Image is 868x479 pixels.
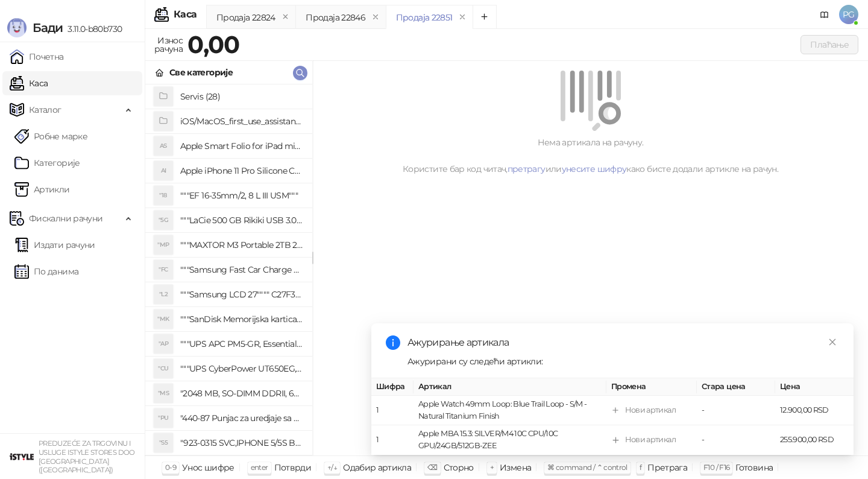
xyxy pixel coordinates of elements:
th: Стара цена [697,378,775,396]
td: 1 [371,426,414,455]
div: Готовина [735,460,773,475]
div: Претрага [647,460,687,475]
div: Измена [500,460,531,475]
h4: Apple iPhone 11 Pro Silicone Case - Black [180,161,303,180]
span: ↑/↓ [327,463,337,472]
h4: """Samsung Fast Car Charge Adapter, brzi auto punja_, boja crna""" [180,260,303,279]
td: 12.900,00 RSD [775,396,854,426]
a: Документација [815,5,834,24]
div: Унос шифре [182,460,234,475]
th: Цена [775,378,854,396]
td: Apple MBA 15.3: SILVER/M4 10C CPU/10C GPU/24GB/512GB-ZEE [414,426,606,455]
div: "PU [154,408,173,428]
div: "AP [154,334,173,354]
div: AS [154,136,173,156]
div: Одабир артикла [343,460,411,475]
span: F10 / F16 [703,463,729,472]
div: Нема артикала на рачуну. Користите бар код читач, или како бисте додали артикле на рачун. [327,136,854,176]
span: enter [251,463,268,472]
span: Фискални рачуни [29,206,102,230]
div: AI [154,161,173,180]
span: ⌫ [427,463,437,472]
button: Add tab [473,5,497,29]
span: Бади [33,21,63,35]
h4: Apple Smart Folio for iPad mini (A17 Pro) - Sage [180,136,303,156]
a: ArtikliАртикли [14,177,70,201]
div: "L2 [154,285,173,304]
button: remove [368,12,383,22]
div: Продаја 22851 [396,11,453,24]
h4: """SanDisk Memorijska kartica 256GB microSDXC sa SD adapterom SDSQXA1-256G-GN6MA - Extreme PLUS, ... [180,309,303,329]
strong: 0,00 [187,30,239,59]
div: Сторно [444,460,474,475]
div: Нови артикал [625,434,676,446]
span: close [828,338,837,346]
h4: """LaCie 500 GB Rikiki USB 3.0 / Ultra Compact & Resistant aluminum / USB 3.0 / 2.5""""""" [180,211,303,230]
button: remove [454,12,470,22]
h4: """UPS CyberPower UT650EG, 650VA/360W , line-int., s_uko, desktop""" [180,359,303,378]
td: - [697,426,775,455]
h4: "2048 MB, SO-DIMM DDRII, 667 MHz, Napajanje 1,8 0,1 V, Latencija CL5" [180,384,303,403]
span: Каталог [29,98,61,122]
img: 64x64-companyLogo-77b92cf4-9946-4f36-9751-bf7bb5fd2c7d.png [10,445,34,469]
div: "CU [154,359,173,378]
h4: Servis (28) [180,87,303,106]
a: Категорије [14,151,80,175]
button: remove [278,12,294,22]
a: Робне марке [14,124,87,148]
a: По данима [14,259,78,284]
a: Каса [10,71,48,95]
h4: """EF 16-35mm/2, 8 L III USM""" [180,186,303,205]
div: "MS [154,384,173,403]
div: Потврди [274,460,312,475]
span: PG [839,5,858,24]
div: Ажурирање артикала [407,335,839,350]
div: "18 [154,186,173,205]
td: 255.900,00 RSD [775,426,854,455]
div: Нови артикал [625,405,676,417]
span: ⌘ command / ⌃ control [547,463,627,472]
th: Шифра [371,378,414,396]
th: Артикал [414,378,606,396]
td: - [697,396,775,426]
td: 1 [371,396,414,426]
th: Промена [606,378,697,396]
span: f [640,463,641,472]
a: Close [826,335,839,349]
td: Apple Watch 49mm Loop: Blue Trail Loop - S/M - Natural Titanium Finish [414,396,606,426]
div: grid [145,84,312,455]
small: PREDUZEĆE ZA TRGOVINU I USLUGE ISTYLE STORES DOO [GEOGRAPHIC_DATA] ([GEOGRAPHIC_DATA]) [39,439,135,474]
h4: """UPS APC PM5-GR, Essential Surge Arrest,5 utic_nica""" [180,334,303,354]
span: 0-9 [165,463,176,472]
div: Износ рачуна [152,33,185,57]
div: "MP [154,235,173,255]
div: Продаја 22824 [216,11,275,24]
h4: "923-0315 SVC,IPHONE 5/5S BATTERY REMOVAL TRAY Držač za iPhone sa kojim se otvara display [180,433,303,452]
span: 3.11.0-b80b730 [63,24,122,34]
h4: """MAXTOR M3 Portable 2TB 2.5"""" crni eksterni hard disk HX-M201TCB/GM""" [180,235,303,255]
button: Плаћање [800,35,858,54]
div: "5G [154,211,173,230]
a: Издати рачуни [14,233,95,257]
h4: "440-87 Punjac za uredjaje sa micro USB portom 4/1, Stand." [180,408,303,428]
span: + [490,463,494,472]
a: унесите шифру [562,163,627,174]
div: Каса [174,10,197,19]
div: "FC [154,260,173,279]
div: Ажурирани су следећи артикли: [407,355,839,368]
h4: """Samsung LCD 27"""" C27F390FHUXEN""" [180,285,303,304]
a: Почетна [10,45,64,69]
div: Продаја 22846 [306,11,365,24]
h4: iOS/MacOS_first_use_assistance (4) [180,112,303,131]
div: Све категорије [169,66,233,79]
div: "S5 [154,433,173,452]
span: info-circle [386,335,400,350]
img: Logo [7,18,27,37]
a: претрагу [508,163,546,174]
div: "MK [154,309,173,329]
